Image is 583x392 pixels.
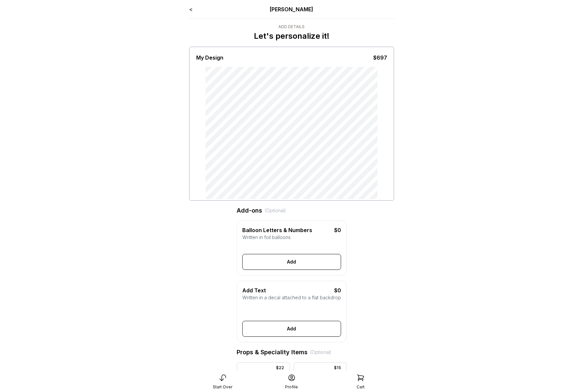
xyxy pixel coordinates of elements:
[242,254,341,270] button: Add
[254,24,329,29] div: Add Details
[242,321,341,337] button: Add
[273,365,287,371] div: $22
[242,234,341,241] div: Written in foil balloons
[242,286,321,294] div: Add Text
[242,294,341,301] div: Written in a decal attached to a flat backdrop
[189,6,193,13] a: <
[321,286,341,294] div: $0
[230,5,353,13] div: [PERSON_NAME]
[196,54,223,62] div: My Design
[285,384,298,390] div: Profile
[357,384,365,390] div: Cart
[254,31,329,41] p: Let's personalize it!
[265,207,286,214] div: (Optional)
[237,206,347,215] div: Add-ons
[321,226,341,234] div: $0
[331,365,344,371] div: $15
[213,384,232,390] div: Start Over
[242,226,321,234] div: Balloon Letters & Numbers
[373,54,387,62] div: $697
[310,349,331,356] div: (Optional)
[237,348,347,357] div: Props & Speciality Items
